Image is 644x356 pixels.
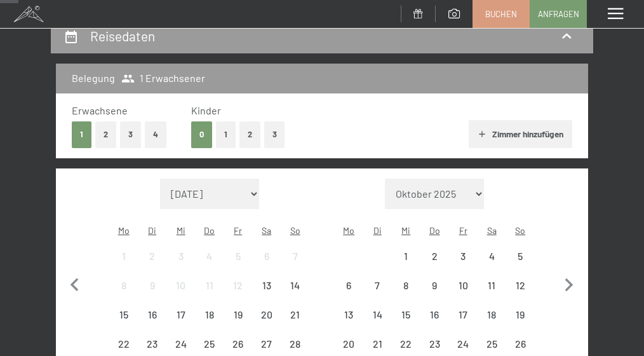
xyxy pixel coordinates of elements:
[195,242,224,270] div: Thu Sep 04 2025
[252,300,281,329] div: Sat Sep 20 2025
[478,271,506,299] div: Anreise nicht möglich
[420,271,449,299] div: Anreise nicht möglich
[506,242,535,270] div: Anreise nicht möglich
[191,121,212,147] button: 0
[393,280,419,306] div: 8
[109,300,138,329] div: Anreise nicht möglich
[336,280,362,306] div: 6
[168,251,194,277] div: 3
[506,242,535,270] div: Sun Oct 05 2025
[420,300,449,329] div: Anreise nicht möglich
[506,271,535,299] div: Anreise nicht möglich
[253,251,279,277] div: 6
[479,280,505,306] div: 11
[422,310,448,336] div: 16
[234,225,242,236] abbr: Freitag
[195,271,224,299] div: Anreise nicht möglich
[166,300,195,329] div: Anreise nicht möglich
[148,225,156,236] abbr: Dienstag
[225,280,251,306] div: 12
[109,242,138,270] div: Mon Sep 01 2025
[252,271,281,299] div: Sat Sep 13 2025
[138,271,166,299] div: Tue Sep 09 2025
[139,251,165,277] div: 2
[138,271,166,299] div: Anreise nicht möglich
[109,271,138,299] div: Mon Sep 08 2025
[195,300,224,329] div: Thu Sep 18 2025
[225,310,251,336] div: 19
[392,300,420,329] div: Anreise nicht möglich
[365,310,391,336] div: 14
[224,271,252,299] div: Fri Sep 12 2025
[224,300,252,329] div: Anreise nicht möglich
[449,271,478,299] div: Fri Oct 10 2025
[166,242,195,270] div: Wed Sep 03 2025
[224,271,252,299] div: Anreise nicht möglich
[109,242,138,270] div: Anreise nicht möglich
[478,242,506,270] div: Anreise nicht möglich
[72,104,128,116] span: Erwachsene
[290,225,300,236] abbr: Sonntag
[449,271,478,299] div: Anreise nicht möglich
[450,310,476,336] div: 17
[239,121,260,147] button: 2
[109,300,138,329] div: Mon Sep 15 2025
[252,242,281,270] div: Anreise nicht möglich
[282,310,308,336] div: 21
[253,310,279,336] div: 20
[363,300,392,329] div: Tue Oct 14 2025
[449,300,478,329] div: Anreise nicht möglich
[281,271,309,299] div: Anreise nicht möglich
[392,300,420,329] div: Wed Oct 15 2025
[138,300,166,329] div: Anreise nicht möglich
[365,280,391,306] div: 7
[196,251,222,277] div: 4
[336,310,362,336] div: 13
[166,242,195,270] div: Anreise nicht möglich
[166,300,195,329] div: Wed Sep 17 2025
[335,300,363,329] div: Anreise nicht möglich
[145,121,166,147] button: 4
[138,242,166,270] div: Tue Sep 02 2025
[168,280,194,306] div: 10
[507,310,533,336] div: 19
[252,300,281,329] div: Anreise nicht möglich
[450,251,476,277] div: 3
[530,1,586,27] a: Anfragen
[282,251,308,277] div: 7
[485,8,517,20] span: Buchen
[335,271,363,299] div: Mon Oct 06 2025
[139,310,165,336] div: 16
[191,104,221,116] span: Kinder
[195,242,224,270] div: Anreise nicht möglich
[166,271,195,299] div: Anreise nicht möglich
[335,300,363,329] div: Mon Oct 13 2025
[473,1,529,27] a: Buchen
[449,242,478,270] div: Anreise nicht möglich
[363,271,392,299] div: Tue Oct 07 2025
[168,310,194,336] div: 17
[95,121,116,147] button: 2
[195,300,224,329] div: Anreise nicht möglich
[195,271,224,299] div: Thu Sep 11 2025
[479,310,505,336] div: 18
[506,271,535,299] div: Sun Oct 12 2025
[478,300,506,329] div: Anreise nicht möglich
[196,280,222,306] div: 11
[422,251,448,277] div: 2
[281,242,309,270] div: Anreise nicht möglich
[479,251,505,277] div: 4
[281,300,309,329] div: Sun Sep 21 2025
[487,225,497,236] abbr: Samstag
[469,120,572,148] button: Zimmer hinzufügen
[166,271,195,299] div: Wed Sep 10 2025
[72,71,115,85] h3: Belegung
[478,300,506,329] div: Sat Oct 18 2025
[216,121,236,147] button: 1
[120,121,141,147] button: 3
[111,251,137,277] div: 1
[224,242,252,270] div: Fri Sep 05 2025
[72,121,91,147] button: 1
[118,225,130,236] abbr: Montag
[363,271,392,299] div: Anreise nicht möglich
